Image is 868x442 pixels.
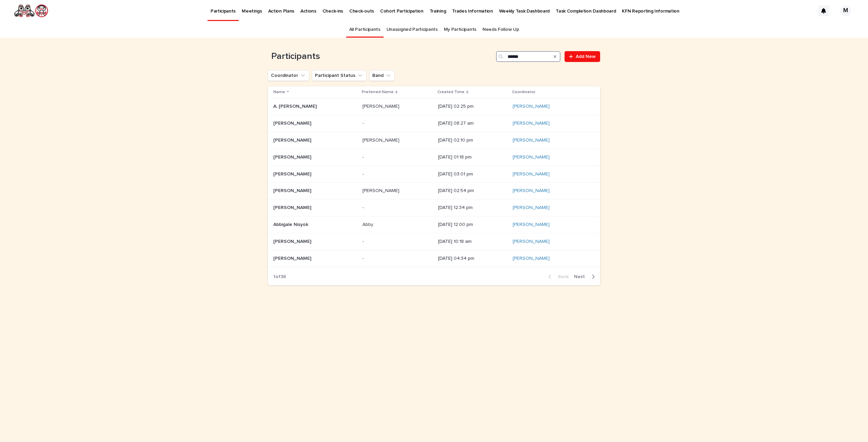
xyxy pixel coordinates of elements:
[273,170,313,177] p: [PERSON_NAME]
[362,119,365,126] p: -
[513,188,550,194] a: [PERSON_NAME]
[513,104,550,109] a: [PERSON_NAME]
[349,22,380,38] a: All Participants
[438,239,507,245] p: [DATE] 10:18 am
[273,119,313,126] p: [PERSON_NAME]
[268,250,600,267] tr: [PERSON_NAME][PERSON_NAME] -- [DATE] 04:34 pm[PERSON_NAME]
[273,254,313,261] p: [PERSON_NAME]
[554,274,569,279] span: Back
[438,188,507,194] p: [DATE] 02:54 pm
[268,199,600,216] tr: [PERSON_NAME][PERSON_NAME] -- [DATE] 12:34 pm[PERSON_NAME]
[268,149,600,166] tr: [PERSON_NAME][PERSON_NAME] -- [DATE] 01:18 pm[PERSON_NAME]
[273,204,313,211] p: [PERSON_NAME]
[513,222,550,228] a: [PERSON_NAME]
[438,171,507,177] p: [DATE] 03:01 pm
[312,70,367,81] button: Participant Status
[576,54,596,59] span: Add New
[438,205,507,211] p: [DATE] 12:34 pm
[482,22,519,38] a: Needs Follow Up
[513,205,550,211] a: [PERSON_NAME]
[362,102,401,109] p: [PERSON_NAME]
[273,136,313,143] p: [PERSON_NAME]
[268,98,600,115] tr: A. [PERSON_NAME]A. [PERSON_NAME] [PERSON_NAME][PERSON_NAME] [DATE] 02:25 pm[PERSON_NAME]
[362,88,394,96] p: Preferred Name
[362,220,375,228] p: Abby
[273,237,313,245] p: [PERSON_NAME]
[273,102,318,109] p: A. [PERSON_NAME]
[268,132,600,149] tr: [PERSON_NAME][PERSON_NAME] [PERSON_NAME][PERSON_NAME] [DATE] 02:10 pm[PERSON_NAME]
[513,239,550,245] a: [PERSON_NAME]
[437,88,465,96] p: Created Time
[438,121,507,126] p: [DATE] 08:27 am
[438,154,507,160] p: [DATE] 01:18 pm
[438,138,507,143] p: [DATE] 02:10 pm
[362,204,365,211] p: -
[268,115,600,132] tr: [PERSON_NAME][PERSON_NAME] -- [DATE] 08:27 am[PERSON_NAME]
[513,138,550,143] a: [PERSON_NAME]
[362,254,365,261] p: -
[273,220,310,228] p: Abbigale Nisyok
[840,5,851,16] div: M
[438,256,507,261] p: [DATE] 04:34 pm
[513,121,550,126] a: [PERSON_NAME]
[444,22,476,38] a: My Participants
[571,274,600,280] button: Next
[268,233,600,250] tr: [PERSON_NAME][PERSON_NAME] -- [DATE] 10:18 am[PERSON_NAME]
[14,4,48,18] img: rNyI97lYS1uoOg9yXW8k
[268,70,309,81] button: Coordinator
[369,70,395,81] button: Band
[438,222,507,228] p: [DATE] 12:00 pm
[513,154,550,160] a: [PERSON_NAME]
[496,51,560,62] input: Search
[543,274,571,280] button: Back
[362,136,401,143] p: [PERSON_NAME]
[362,153,365,160] p: -
[273,153,313,160] p: [PERSON_NAME]
[273,88,285,96] p: Name
[513,171,550,177] a: [PERSON_NAME]
[268,269,292,285] p: 1 of 36
[512,88,535,96] p: Coordinator
[268,51,493,62] h1: Participants
[362,187,401,194] p: [PERSON_NAME]
[387,22,438,38] a: Unassigned Participants
[513,256,550,261] a: [PERSON_NAME]
[565,51,600,62] a: Add New
[273,187,313,194] p: [PERSON_NAME]
[362,237,365,245] p: -
[268,216,600,233] tr: Abbigale NisyokAbbigale Nisyok AbbyAbby [DATE] 12:00 pm[PERSON_NAME]
[574,274,589,279] span: Next
[268,183,600,199] tr: [PERSON_NAME][PERSON_NAME] [PERSON_NAME][PERSON_NAME] [DATE] 02:54 pm[PERSON_NAME]
[268,166,600,183] tr: [PERSON_NAME][PERSON_NAME] -- [DATE] 03:01 pm[PERSON_NAME]
[362,170,365,177] p: -
[438,104,507,109] p: [DATE] 02:25 pm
